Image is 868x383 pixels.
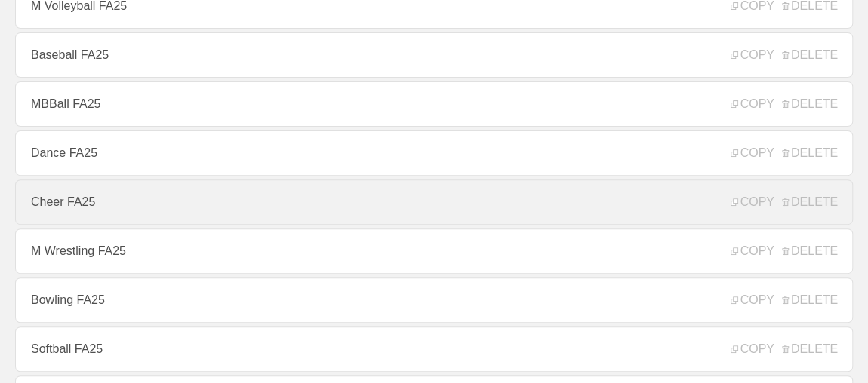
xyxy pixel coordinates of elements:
a: Bowling FA25 [15,277,853,323]
span: COPY [731,48,774,62]
span: DELETE [782,342,838,356]
span: COPY [731,195,774,209]
span: COPY [731,97,774,111]
span: DELETE [782,293,838,307]
span: DELETE [782,48,838,62]
a: Cheer FA25 [15,179,853,225]
a: M Wrestling FA25 [15,228,853,274]
span: DELETE [782,244,838,258]
span: COPY [731,146,774,160]
span: DELETE [782,97,838,111]
iframe: Chat Widget [793,311,868,383]
a: Softball FA25 [15,326,853,372]
a: Baseball FA25 [15,32,853,78]
span: COPY [731,342,774,356]
span: DELETE [782,146,838,160]
a: Dance FA25 [15,130,853,176]
span: COPY [731,293,774,307]
a: MBBall FA25 [15,81,853,127]
span: COPY [731,244,774,258]
span: DELETE [782,195,838,209]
